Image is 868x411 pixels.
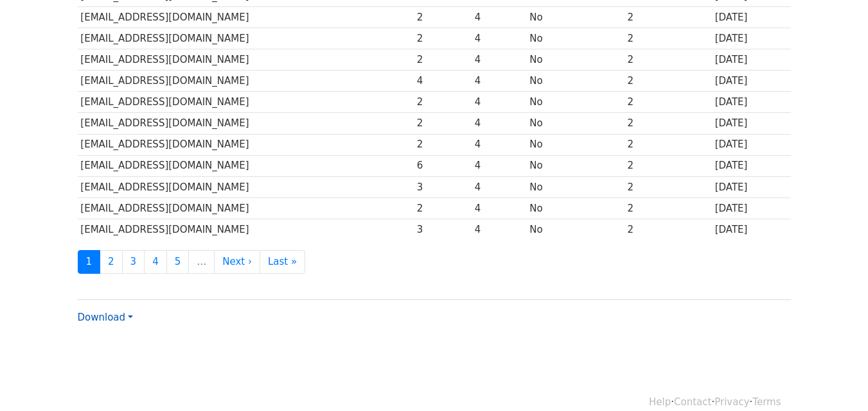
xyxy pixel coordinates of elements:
td: 2 [624,155,712,176]
td: [DATE] [712,6,791,28]
td: 4 [472,92,527,113]
td: [DATE] [712,134,791,155]
td: No [527,134,624,155]
td: 3 [414,176,472,197]
a: Next › [214,250,260,274]
td: 3 [414,219,472,240]
td: 2 [624,92,712,113]
td: 2 [624,113,712,134]
a: 2 [100,250,123,274]
td: [EMAIL_ADDRESS][DOMAIN_NAME] [78,197,414,219]
td: [EMAIL_ADDRESS][DOMAIN_NAME] [78,176,414,197]
td: 4 [472,28,527,49]
td: [DATE] [712,155,791,176]
a: Contact [674,396,711,408]
td: 2 [414,6,472,28]
td: 4 [472,6,527,28]
td: [EMAIL_ADDRESS][DOMAIN_NAME] [78,219,414,240]
td: 2 [414,197,472,219]
a: 5 [166,250,190,274]
td: 2 [624,28,712,49]
td: [EMAIL_ADDRESS][DOMAIN_NAME] [78,134,414,155]
td: [EMAIL_ADDRESS][DOMAIN_NAME] [78,113,414,134]
td: [EMAIL_ADDRESS][DOMAIN_NAME] [78,49,414,71]
td: 2 [624,6,712,28]
td: 4 [414,71,472,92]
iframe: Chat Widget [804,349,868,411]
td: 4 [472,197,527,219]
a: Help [649,396,671,408]
td: 2 [414,134,472,155]
a: Terms [752,396,781,408]
td: [DATE] [712,28,791,49]
td: 2 [624,176,712,197]
a: Last » [260,250,305,274]
td: 2 [414,28,472,49]
td: [DATE] [712,219,791,240]
td: [DATE] [712,197,791,219]
td: 4 [472,49,527,71]
td: 2 [414,113,472,134]
td: No [527,176,624,197]
td: 4 [472,155,527,176]
a: 3 [122,250,145,274]
td: No [527,155,624,176]
td: 2 [624,219,712,240]
a: 1 [78,250,101,274]
td: 2 [414,49,472,71]
td: [EMAIL_ADDRESS][DOMAIN_NAME] [78,155,414,176]
td: No [527,219,624,240]
td: [EMAIL_ADDRESS][DOMAIN_NAME] [78,92,414,113]
td: 2 [624,134,712,155]
td: 6 [414,155,472,176]
td: 2 [624,49,712,71]
td: No [527,71,624,92]
td: 4 [472,71,527,92]
td: [DATE] [712,49,791,71]
td: [DATE] [712,71,791,92]
td: [DATE] [712,113,791,134]
td: [DATE] [712,176,791,197]
td: [EMAIL_ADDRESS][DOMAIN_NAME] [78,6,414,28]
td: [EMAIL_ADDRESS][DOMAIN_NAME] [78,28,414,49]
a: Download [78,312,133,323]
td: No [527,49,624,71]
td: No [527,197,624,219]
td: 2 [414,92,472,113]
td: 2 [624,71,712,92]
td: No [527,6,624,28]
td: 4 [472,176,527,197]
td: 4 [472,219,527,240]
td: [EMAIL_ADDRESS][DOMAIN_NAME] [78,71,414,92]
td: No [527,92,624,113]
td: No [527,113,624,134]
td: No [527,28,624,49]
td: 2 [624,197,712,219]
td: 4 [472,134,527,155]
a: Privacy [714,396,749,408]
td: 4 [472,113,527,134]
td: [DATE] [712,92,791,113]
a: 4 [144,250,167,274]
